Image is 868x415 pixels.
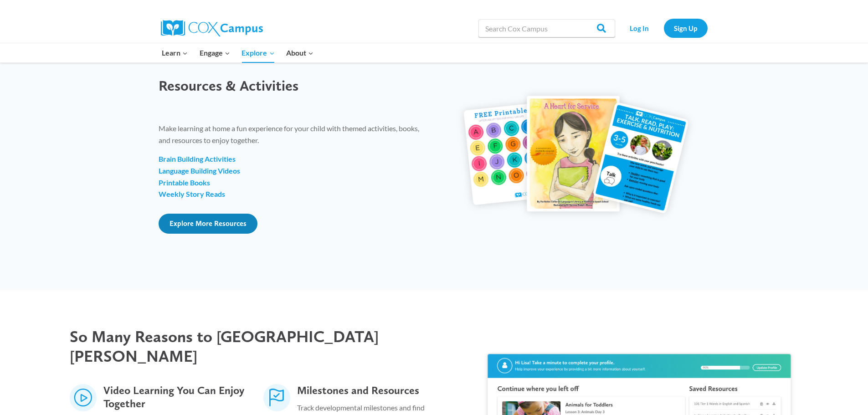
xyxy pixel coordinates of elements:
[159,123,425,146] p: Make learning at home a fun experience for your child with themed activities, books, and resource...
[156,43,319,62] nav: Primary Navigation
[297,384,419,397] span: Milestones and Resources
[159,154,236,163] a: Brain Building Activities
[103,384,244,410] span: Video Learning You Can Enjoy Together
[620,19,708,37] nav: Secondary Navigation
[159,178,210,187] a: Printable Books
[236,43,281,62] button: Child menu of Explore
[620,19,659,37] a: Log In
[169,219,247,228] span: Explore More Resources
[280,43,319,62] button: Child menu of About
[478,19,615,37] input: Search Cox Campus
[156,43,194,62] button: Child menu of Learn
[159,214,257,234] a: Explore More Resources
[451,84,702,227] img: family-resource-library-preview
[159,190,225,198] a: Weekly Story Reads
[70,327,379,366] span: So Many Reasons to [GEOGRAPHIC_DATA][PERSON_NAME]
[664,19,708,37] a: Sign Up
[161,20,263,36] img: Cox Campus
[159,77,298,94] span: Resources & Activities
[194,43,236,62] button: Child menu of Engage
[159,166,240,175] a: Language Building Videos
